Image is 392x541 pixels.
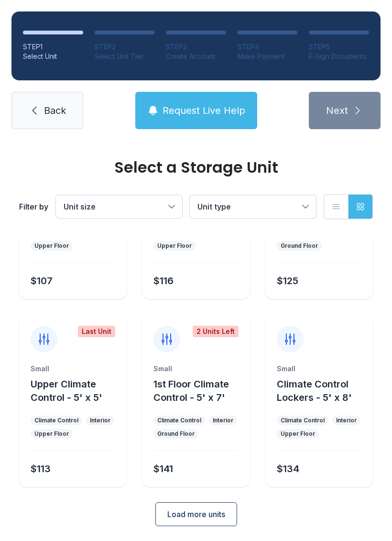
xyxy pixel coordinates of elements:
[153,462,173,475] div: $141
[281,417,325,424] div: Climate Control
[166,42,226,52] div: STEP 3
[213,417,233,424] div: Interior
[238,42,298,52] div: STEP 4
[197,202,231,211] span: Unit type
[157,430,195,438] div: Ground Floor
[23,52,83,61] div: Select Unit
[78,326,115,337] div: Last Unit
[19,201,48,212] div: Filter by
[309,52,369,61] div: E-Sign Documents
[34,242,69,250] div: Upper Floor
[56,195,182,218] button: Unit size
[336,417,357,424] div: Interior
[309,42,369,52] div: STEP 5
[19,160,373,175] div: Select a Storage Unit
[64,202,96,211] span: Unit size
[277,377,369,404] button: Climate Control Lockers - 5' x 8'
[277,274,298,287] div: $125
[326,104,348,117] span: Next
[163,104,245,117] span: Request Live Help
[277,378,352,403] span: Climate Control Lockers - 5' x 8'
[31,377,123,404] button: Upper Climate Control - 5' x 5'
[281,430,315,438] div: Upper Floor
[157,417,201,424] div: Climate Control
[31,462,51,475] div: $113
[31,274,53,287] div: $107
[157,242,192,250] div: Upper Floor
[95,52,155,61] div: Select Unit Tier
[166,52,226,61] div: Create Account
[277,462,299,475] div: $134
[277,364,361,374] div: Small
[153,377,246,404] button: 1st Floor Climate Control - 5' x 7'
[153,274,174,287] div: $116
[281,242,318,250] div: Ground Floor
[153,364,238,374] div: Small
[31,364,115,374] div: Small
[34,417,78,424] div: Climate Control
[238,52,298,61] div: Make Payment
[193,326,239,337] div: 2 Units Left
[44,104,66,117] span: Back
[34,430,69,438] div: Upper Floor
[167,508,225,520] span: Load more units
[95,42,155,52] div: STEP 2
[153,378,229,403] span: 1st Floor Climate Control - 5' x 7'
[23,42,83,52] div: STEP 1
[90,417,110,424] div: Interior
[190,195,316,218] button: Unit type
[31,378,102,403] span: Upper Climate Control - 5' x 5'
